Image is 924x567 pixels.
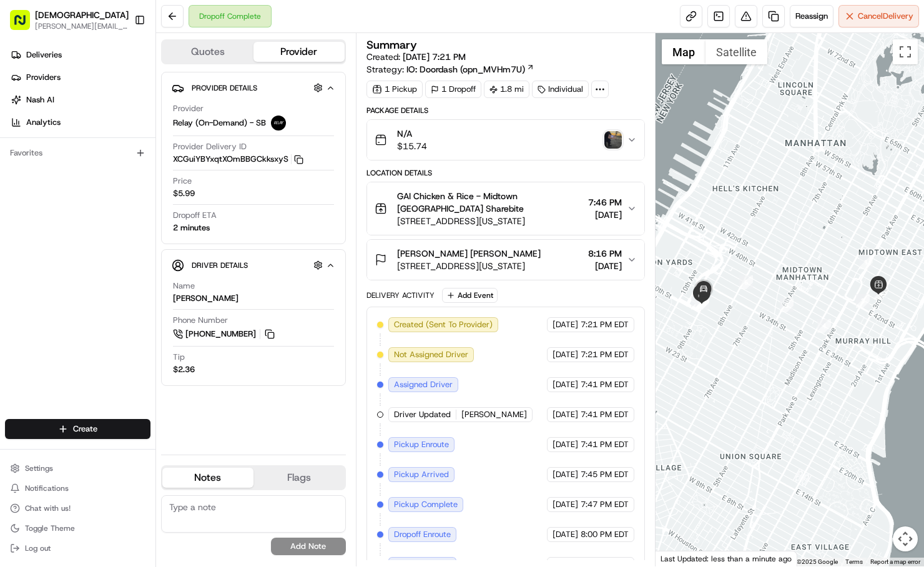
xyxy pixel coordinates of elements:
div: Strategy: [366,63,534,76]
button: Start new chat [212,123,227,138]
img: Google [659,550,700,566]
span: Created (Sent To Provider) [394,319,493,330]
button: [DEMOGRAPHIC_DATA][PERSON_NAME][EMAIL_ADDRESS][DOMAIN_NAME] [5,5,129,35]
a: 💻API Documentation [101,176,205,199]
span: [DATE] [553,409,578,420]
div: Package Details [366,106,645,116]
span: Cancel Delivery [858,11,913,22]
span: Toggle Theme [25,523,75,533]
input: Clear [32,81,206,94]
span: Pickup Enroute [394,439,449,450]
span: Name [173,280,195,292]
span: Reassign [795,11,828,22]
h3: Summary [366,39,417,51]
span: [PERSON_NAME] [461,409,527,420]
a: [PHONE_NUMBER] [173,327,277,341]
span: [DATE] [553,469,578,480]
button: N/A$15.74photo_proof_of_delivery image [367,120,644,160]
a: IO: Doordash (opn_MVHm7U) [406,63,534,76]
span: 7:21 PM EDT [581,349,629,360]
span: $5.99 [173,188,195,199]
button: Provider Details [172,77,335,98]
span: Knowledge Base [25,181,96,194]
span: 7:41 PM EDT [581,439,629,450]
span: Not Assigned Driver [394,349,468,360]
div: 1 Pickup [366,81,423,98]
a: Providers [5,67,155,87]
span: [PERSON_NAME] [PERSON_NAME] [397,247,541,260]
a: Terms [845,558,863,565]
button: Map camera controls [893,526,918,551]
div: Individual [532,81,589,98]
span: Notifications [25,483,69,493]
div: Favorites [5,143,150,163]
span: [DATE] [588,260,622,272]
button: CancelDelivery [838,5,919,27]
img: Nash [12,12,37,37]
div: Location Details [366,168,645,178]
span: Settings [25,463,53,473]
button: GAI Chicken & Rice - Midtown [GEOGRAPHIC_DATA] Sharebite[STREET_ADDRESS][US_STATE]7:46 PM[DATE] [367,182,644,235]
span: 7:41 PM EDT [581,379,629,390]
a: Deliveries [5,45,155,65]
span: Deliveries [26,49,62,61]
span: API Documentation [118,181,200,194]
button: Show satellite imagery [705,39,767,64]
img: photo_proof_of_delivery image [604,131,622,149]
div: 1.8 mi [484,81,529,98]
button: Notes [162,468,253,488]
span: [STREET_ADDRESS][US_STATE] [397,215,583,227]
button: [PERSON_NAME] [PERSON_NAME][STREET_ADDRESS][US_STATE]8:16 PM[DATE] [367,240,644,280]
button: Quotes [162,42,253,62]
div: 3 [856,294,870,308]
span: 7:46 PM [588,196,622,209]
span: Driver Updated [394,409,451,420]
div: 5 [780,298,794,312]
span: Assigned Driver [394,379,453,390]
span: Driver Details [192,260,248,270]
button: [DEMOGRAPHIC_DATA] [35,9,129,21]
span: Relay (On-Demand) - SB [173,117,266,129]
span: [DATE] [553,319,578,330]
a: Report a map error [870,558,920,565]
div: Delivery Activity [366,290,435,300]
button: Show street map [662,39,705,64]
img: relay_logo_black.png [271,116,286,131]
div: 📗 [12,182,22,192]
span: Map data ©2025 Google [770,558,838,565]
div: Start new chat [42,119,205,132]
span: Chat with us! [25,503,71,513]
button: [PERSON_NAME][EMAIL_ADDRESS][DOMAIN_NAME] [35,21,129,31]
span: IO: Doordash (opn_MVHm7U) [406,63,525,76]
div: [PERSON_NAME] [173,293,238,304]
span: Provider Delivery ID [173,141,247,152]
a: Powered byPylon [88,211,151,221]
span: Tip [173,352,185,363]
span: Pylon [124,212,151,221]
span: [DATE] [553,499,578,510]
span: 8:16 PM [588,247,622,260]
span: Phone Number [173,315,228,326]
span: Price [173,175,192,187]
a: 📗Knowledge Base [7,176,101,199]
button: Log out [5,540,150,557]
button: XCGuiYBYxqtXOmBBGCkksxyS [173,154,303,165]
span: [STREET_ADDRESS][US_STATE] [397,260,541,272]
span: [DATE] 7:21 PM [403,51,466,62]
span: Nash AI [26,94,54,106]
button: Reassign [790,5,833,27]
span: [DATE] [553,439,578,450]
span: [DATE] [588,209,622,221]
span: Provider [173,103,204,114]
img: 1736555255976-a54dd68f-1ca7-489b-9aae-adbdc363a1c4 [12,119,35,142]
button: Flags [253,468,345,488]
span: [DATE] [553,349,578,360]
button: Settings [5,460,150,477]
span: Created: [366,51,466,63]
div: 2 minutes [173,222,210,234]
button: Create [5,419,150,439]
span: Dropoff ETA [173,210,217,221]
